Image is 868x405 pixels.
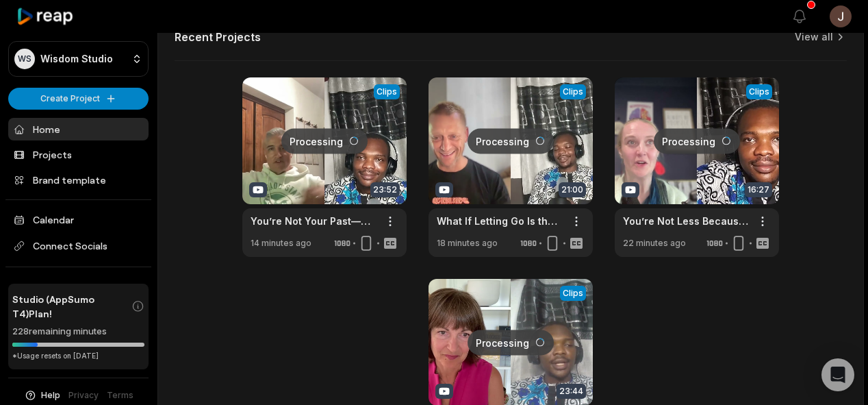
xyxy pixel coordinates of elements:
a: Privacy [68,389,99,402]
a: View all [795,30,833,44]
div: Open Intercom Messenger [821,358,854,391]
button: Help [24,389,60,402]
div: WS [14,49,35,69]
a: Projects [8,143,149,166]
p: Wisdom Studio [40,53,113,65]
div: *Usage resets on [DATE] [12,351,144,361]
a: Calendar [8,208,149,231]
span: Help [41,389,60,402]
div: 228 remaining minutes [12,325,144,339]
a: You’re Not Less Because You’re Different — Embrace Your Value — [PERSON_NAME] | Ep 158 [623,214,749,228]
span: Connect Socials [8,234,149,258]
a: What If Letting Go Is the Only Way Forward? — Inspiring Quotes — [PERSON_NAME] | Ep 159 [437,214,563,228]
a: Home [8,118,149,140]
h2: Recent Projects [175,30,261,44]
a: You’re Not Your Past—How to Reinvent Yourself Every Year | Life Quotes — [PERSON_NAME] | Ep 160 [251,214,376,228]
a: Brand template [8,169,149,191]
button: Create Project [8,88,149,110]
a: Terms [107,389,133,402]
span: Studio (AppSumo T4) Plan! [12,292,131,321]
